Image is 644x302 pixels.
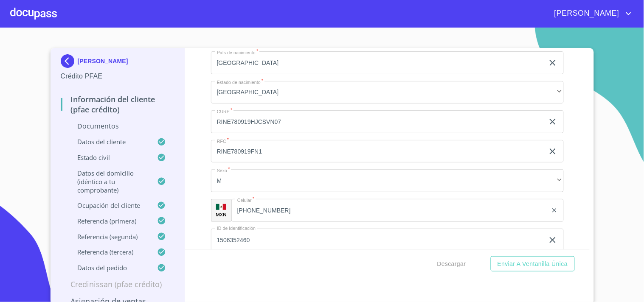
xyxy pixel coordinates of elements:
p: Estado Civil [61,153,157,162]
img: R93DlvwvvjP9fbrDwZeCRYBHk45OWMq+AAOlFVsxT89f82nwPLnD58IP7+ANJEaWYhP0Tx8kkA0WlQMPQsAAgwAOmBj20AXj6... [216,204,226,210]
p: Datos del domicilio (idéntico a tu comprobante) [61,169,157,194]
p: Datos del pedido [61,263,157,272]
button: clear input [548,235,558,245]
p: Información del cliente (PFAE crédito) [61,94,175,115]
button: account of current user [548,7,634,20]
p: Ocupación del Cliente [61,201,157,210]
span: Enviar a Ventanilla única [498,259,568,269]
button: Descargar [434,256,470,272]
p: Datos del cliente [61,137,157,146]
button: clear input [551,207,558,214]
div: M [211,169,564,192]
p: Referencia (tercera) [61,248,157,256]
img: Docupass spot blue [61,54,78,68]
div: [GEOGRAPHIC_DATA] [211,81,564,104]
span: Descargar [437,259,466,269]
button: Enviar a Ventanilla única [491,256,575,272]
p: Referencia (primera) [61,217,157,225]
p: MXN [216,211,227,218]
p: Referencia (segunda) [61,232,157,241]
p: Credinissan (PFAE crédito) [61,279,175,289]
div: [PERSON_NAME] [61,54,175,71]
span: [PERSON_NAME] [548,7,624,20]
p: Crédito PFAE [61,71,175,81]
button: clear input [548,117,558,127]
p: Documentos [61,121,175,131]
button: clear input [548,58,558,68]
button: clear input [548,146,558,157]
p: [PERSON_NAME] [78,58,128,64]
